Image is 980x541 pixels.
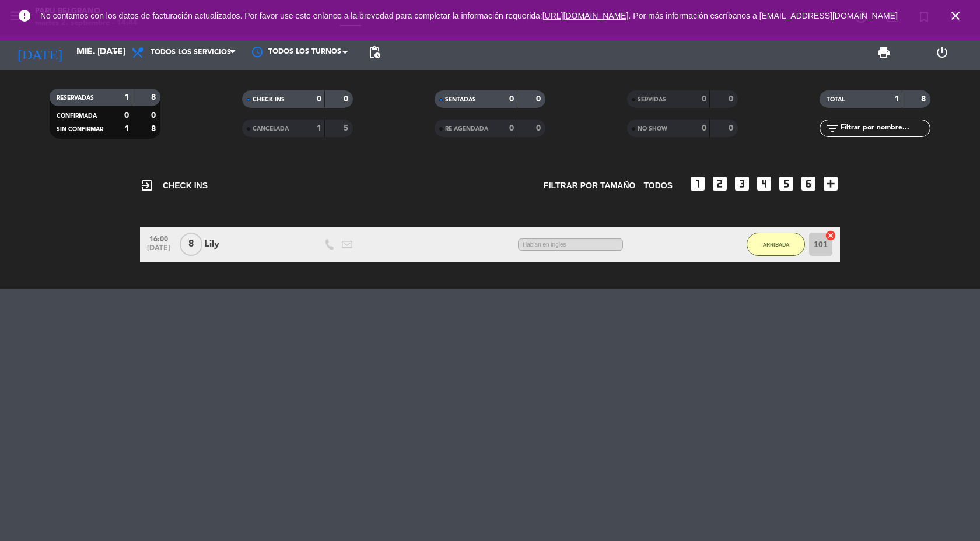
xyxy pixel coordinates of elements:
[151,125,158,133] strong: 8
[544,179,635,192] span: Filtrar por tamaño
[144,231,173,245] span: 16:00
[894,95,899,103] strong: 1
[518,238,623,251] span: Hablan en ingles
[509,124,514,132] strong: 0
[949,9,963,23] i: close
[825,230,836,241] i: cancel
[108,45,123,59] i: arrow_drop_down
[367,45,381,59] span: pending_actions
[755,174,773,193] i: looks_4
[729,124,736,132] strong: 0
[151,111,158,120] strong: 0
[638,97,666,103] span: SERVIDAS
[509,95,514,103] strong: 0
[729,95,736,103] strong: 0
[445,126,488,132] span: RE AGENDADA
[317,95,321,103] strong: 0
[877,45,891,59] span: print
[124,125,129,133] strong: 1
[702,95,706,103] strong: 0
[124,111,129,120] strong: 0
[344,124,351,132] strong: 5
[180,233,202,256] span: 8
[124,93,129,101] strong: 1
[317,124,321,132] strong: 1
[57,95,94,101] span: RESERVADAS
[913,35,971,70] div: LOG OUT
[799,174,818,193] i: looks_6
[702,124,706,132] strong: 0
[204,237,303,252] div: Lily
[688,174,707,193] i: looks_one
[40,11,898,20] span: No contamos con los datos de facturación actualizados. Por favor use este enlance a la brevedad p...
[17,9,32,23] i: error
[253,97,285,103] span: CHECK INS
[140,178,208,192] span: CHECK INS
[253,126,289,132] span: CANCELADA
[144,244,173,258] span: [DATE]
[710,174,729,193] i: looks_two
[825,121,839,135] i: filter_list
[935,45,949,59] i: power_settings_new
[747,233,805,256] button: ARRIBADA
[140,178,154,192] i: exit_to_app
[827,97,845,103] span: TOTAL
[57,113,97,119] span: CONFIRMADA
[733,174,751,193] i: looks_3
[150,48,231,57] span: Todos los servicios
[151,93,158,101] strong: 8
[536,124,543,132] strong: 0
[536,95,543,103] strong: 0
[763,241,789,248] span: ARRIBADA
[9,40,71,65] i: [DATE]
[445,97,476,103] span: SENTADAS
[821,174,840,193] i: add_box
[921,95,928,103] strong: 8
[643,179,673,192] span: TODOS
[777,174,796,193] i: looks_5
[344,95,351,103] strong: 0
[57,127,103,132] span: SIN CONFIRMAR
[542,11,629,20] a: [URL][DOMAIN_NAME]
[839,122,930,135] input: Filtrar por nombre...
[629,11,898,20] a: . Por más información escríbanos a [EMAIL_ADDRESS][DOMAIN_NAME]
[638,126,667,132] span: NO SHOW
